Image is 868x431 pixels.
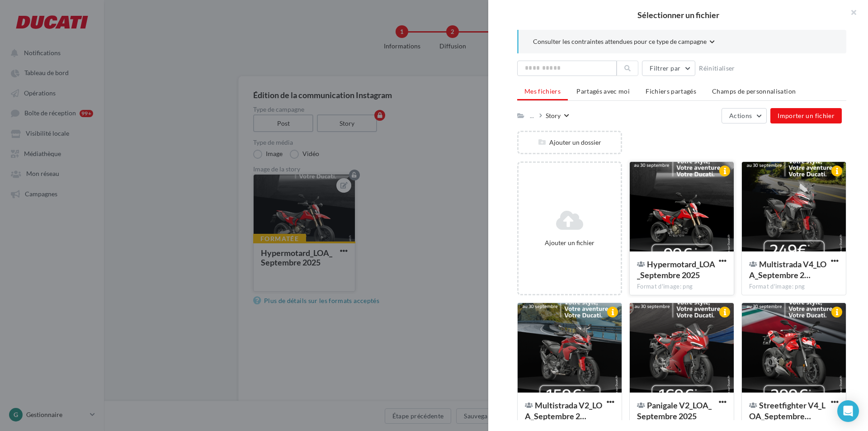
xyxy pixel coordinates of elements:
h2: Sélectionner un fichier [503,11,854,19]
button: Consulter les contraintes attendues pour ce type de campagne [533,37,715,48]
span: Importer un fichier [778,112,835,119]
div: Story [546,111,561,120]
span: Mes fichiers [524,87,561,95]
span: Streetfighter V4_LOA_Septembre 2025 [749,400,826,421]
button: Filtrer par [642,61,695,76]
span: Multistrada V4_LOA_Septembre 2025 [749,259,826,280]
span: Consulter les contraintes attendues pour ce type de campagne [533,37,707,46]
button: Importer un fichier [770,108,842,123]
div: ... [528,109,536,122]
div: Format d'image: png [637,283,726,291]
span: Panigale V2_LOA_Septembre 2025 [637,400,712,421]
button: Actions [722,108,767,123]
div: Open Intercom Messenger [837,400,859,422]
div: Format d'image: png [749,283,839,291]
span: Actions [729,112,752,119]
span: Multistrada V2_LOA_Septembre 2025 [525,400,602,421]
button: Réinitialiser [695,63,739,74]
span: Partagés avec moi [576,87,630,95]
span: Champs de personnalisation [712,87,796,95]
div: Ajouter un dossier [519,138,621,147]
span: Hypermotard_LOA_Septembre 2025 [637,259,715,280]
div: Ajouter un fichier [522,238,617,247]
span: Fichiers partagés [646,87,696,95]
